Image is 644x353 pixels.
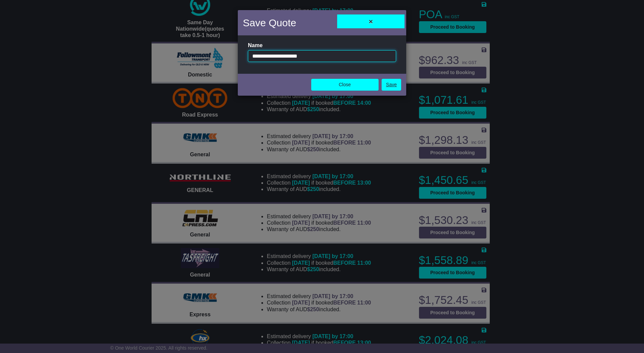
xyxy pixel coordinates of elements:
h4: Save Quote [243,15,296,30]
button: Close [311,79,379,91]
button: Close [337,14,405,28]
a: Save [382,79,401,91]
span: × [369,18,373,25]
label: Name [248,42,263,49]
